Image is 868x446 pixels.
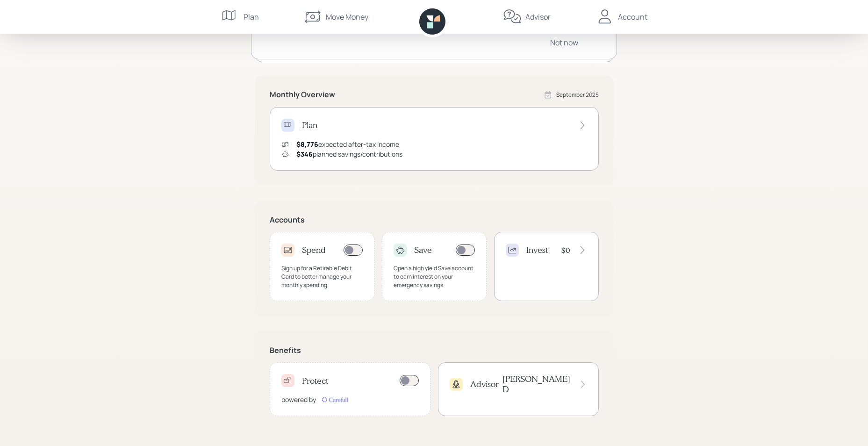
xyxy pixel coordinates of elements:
h4: Save [414,245,432,255]
div: Move Money [326,11,368,22]
h4: Invest [526,245,548,255]
div: Account [618,11,647,22]
img: carefull-M2HCGCDH.digested.png [320,395,350,404]
h4: $0 [561,245,570,255]
div: Plan [244,11,259,22]
h4: Advisor [470,379,499,389]
h4: Plan [302,120,317,130]
div: Not now [550,37,578,48]
div: Open a high yield Save account to earn interest on your emergency savings. [394,264,475,289]
div: Advisor [525,11,551,22]
div: September 2025 [556,91,599,99]
h4: Spend [302,245,326,255]
div: expected after-tax income [296,139,399,149]
span: $8,776 [296,140,318,149]
div: powered by [281,395,316,404]
h5: Accounts [270,216,599,224]
h4: [PERSON_NAME] D [502,374,571,394]
span: $346 [296,150,313,158]
div: Sign up for a Retirable Debit Card to better manage your monthly spending. [281,264,363,289]
h5: Benefits [270,346,599,355]
div: planned savings/contributions [296,149,402,159]
h5: Monthly Overview [270,90,335,99]
h4: Protect [302,376,328,386]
